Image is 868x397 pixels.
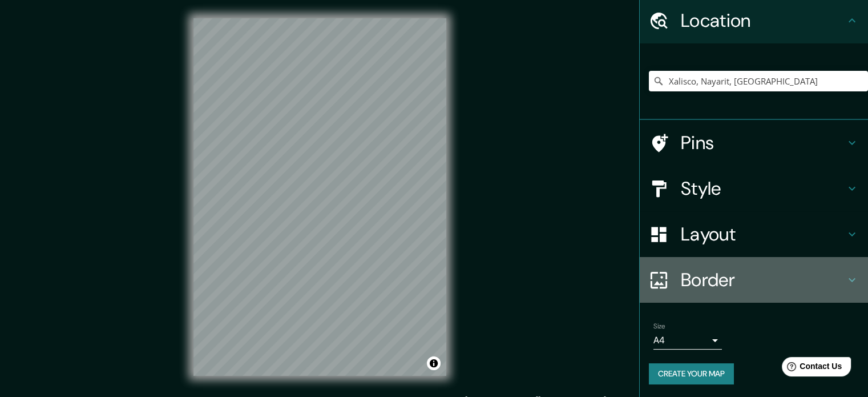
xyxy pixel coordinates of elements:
canvas: Map [193,18,446,376]
h4: Layout [681,223,845,246]
iframe: Help widget launcher [766,352,855,384]
div: Pins [640,120,868,166]
div: Layout [640,211,868,257]
h4: Border [681,268,845,291]
h4: Location [681,9,845,32]
h4: Style [681,177,845,200]
div: Style [640,166,868,211]
h4: Pins [681,131,845,154]
button: Create your map [649,363,734,384]
div: A4 [653,331,722,350]
button: Toggle attribution [427,356,441,370]
div: Border [640,257,868,303]
input: Pick your city or area [649,71,868,91]
label: Size [653,322,665,331]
